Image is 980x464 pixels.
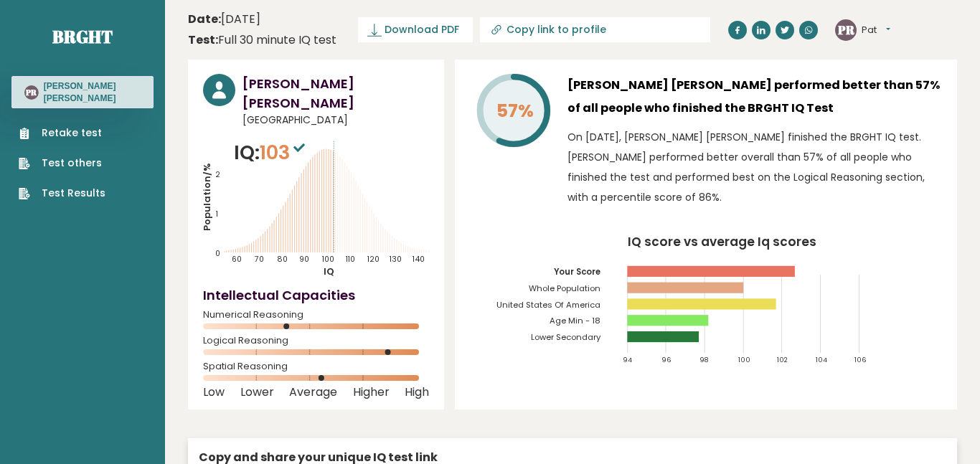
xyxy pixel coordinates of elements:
[234,138,308,167] p: IQ:
[661,355,672,364] tspan: 96
[203,389,225,395] span: Low
[25,87,37,98] text: PR
[837,21,855,37] text: PR
[289,389,337,395] span: Average
[738,355,750,364] tspan: 100
[496,299,600,311] tspan: United States Of America
[19,156,105,171] a: Test others
[405,389,429,395] span: High
[242,74,429,113] h3: [PERSON_NAME] [PERSON_NAME]
[203,285,429,305] h4: Intellectual Capacities
[854,355,867,364] tspan: 106
[232,254,242,265] tspan: 60
[385,22,459,37] span: Download PDF
[52,25,113,48] a: Brght
[203,338,429,344] span: Logical Reasoning
[567,127,942,207] p: On [DATE], [PERSON_NAME] [PERSON_NAME] finished the BRGHT IQ test. [PERSON_NAME] performed better...
[777,355,788,364] tspan: 102
[567,74,942,120] h3: [PERSON_NAME] [PERSON_NAME] performed better than 57% of all people who finished the BRGHT IQ Test
[623,355,632,364] tspan: 94
[215,209,218,219] tspan: 1
[203,364,429,369] span: Spatial Reasoning
[321,254,334,265] tspan: 100
[200,163,214,231] tspan: Population/%
[19,186,105,201] a: Test Results
[862,23,890,37] button: Pat
[215,170,220,181] tspan: 2
[353,389,390,395] span: Higher
[529,283,600,294] tspan: Whole Population
[550,315,600,326] tspan: Age Min - 18
[203,312,429,318] span: Numerical Reasoning
[358,17,473,42] a: Download PDF
[188,32,218,48] b: Test:
[254,254,264,265] tspan: 70
[367,254,380,265] tspan: 120
[44,80,141,104] h3: [PERSON_NAME] [PERSON_NAME]
[345,254,355,265] tspan: 110
[188,11,260,28] time: [DATE]
[240,389,274,395] span: Lower
[554,266,600,278] tspan: Your Score
[215,248,220,259] tspan: 0
[496,98,534,123] tspan: 57%
[700,355,710,364] tspan: 98
[324,265,335,278] tspan: IQ
[277,254,288,265] tspan: 80
[628,233,817,250] tspan: IQ score vs average Iq scores
[242,113,429,128] span: [GEOGRAPHIC_DATA]
[188,11,221,27] b: Date:
[299,254,309,265] tspan: 90
[531,331,601,343] tspan: Lower Secondary
[188,32,336,49] div: Full 30 minute IQ test
[260,139,308,166] span: 103
[816,355,827,364] tspan: 104
[412,254,425,265] tspan: 140
[389,254,402,265] tspan: 130
[19,126,105,141] a: Retake test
